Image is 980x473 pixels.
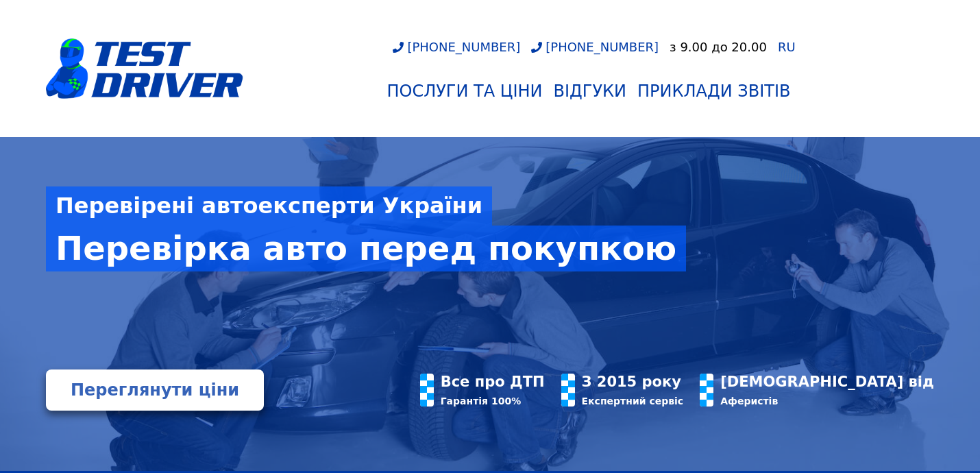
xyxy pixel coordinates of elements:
[720,396,934,407] div: Аферистів
[441,374,545,390] div: Все про ДТП
[531,40,659,54] a: [PHONE_NUMBER]
[46,226,686,271] div: Перевірка авто перед покупкою
[46,369,264,411] a: Переглянути ціни
[582,374,684,390] div: З 2015 року
[393,40,520,54] a: [PHONE_NUMBER]
[46,5,243,132] a: logotype@3x
[778,40,796,54] span: RU
[46,38,243,99] img: logotype@3x
[46,186,492,226] div: Перевірені автоексперти України
[387,82,542,101] div: Послуги та Ціни
[554,82,627,101] div: Відгуки
[381,76,548,106] a: Послуги та Ціни
[441,396,545,407] div: Гарантія 100%
[582,396,684,407] div: Експертний сервіс
[637,82,790,101] div: Приклади звітів
[548,76,633,106] a: Відгуки
[720,374,934,390] div: [DEMOGRAPHIC_DATA] від
[670,40,767,54] div: з 9.00 до 20.00
[778,41,796,53] a: RU
[632,76,796,106] a: Приклади звітів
